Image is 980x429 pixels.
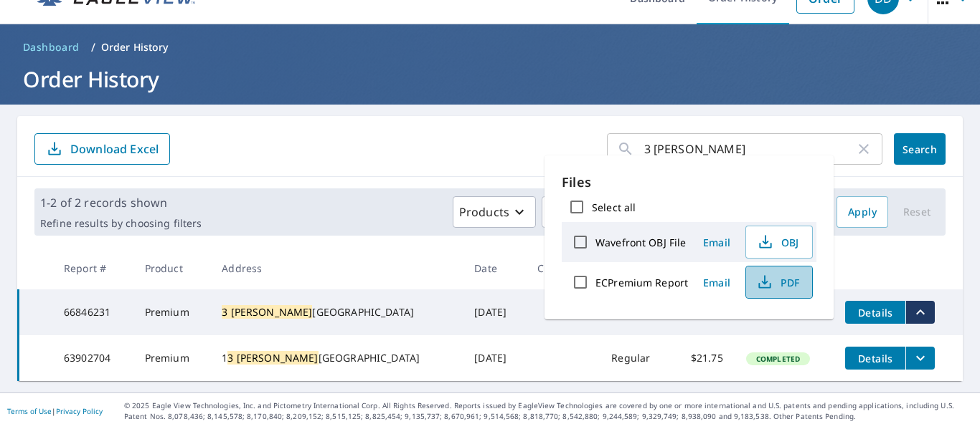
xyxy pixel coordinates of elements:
span: PDF [755,274,801,291]
mark: 3 [PERSON_NAME] [227,351,318,365]
div: [GEOGRAPHIC_DATA] [222,305,451,319]
button: detailsBtn-66846231 [845,301,905,324]
button: Status [542,196,610,228]
th: Claim ID [526,247,600,289]
button: detailsBtn-63902704 [845,347,905,370]
p: Download Excel [70,141,159,157]
button: Apply [837,196,888,228]
span: OBJ [755,233,801,251]
p: © 2025 Eagle View Technologies, Inc. and Pictometry International Corp. All Rights Reserved. Repo... [124,400,973,422]
a: Terms of Use [7,406,52,416]
td: $21.75 [672,335,735,381]
input: Address, Report #, Claim ID, etc. [644,129,855,169]
button: Email [694,231,740,254]
span: Details [854,306,897,319]
mark: 3 [PERSON_NAME] [222,305,312,319]
button: Products [453,196,536,228]
p: Refine results by choosing filters [40,217,202,230]
span: Email [699,236,734,249]
td: Premium [133,289,211,335]
h1: Order History [17,64,963,94]
p: 1-2 of 2 records shown [40,194,202,211]
td: 66846231 [52,289,133,335]
td: 63902704 [52,335,133,381]
th: Product [133,247,211,289]
td: Premium [133,335,211,381]
p: Products [459,203,509,221]
span: Search [905,143,934,156]
label: Wavefront OBJ File [595,236,686,249]
p: Files [562,173,816,192]
button: Email [694,271,740,294]
button: OBJ [745,226,813,259]
button: Download Excel [34,133,170,165]
td: [DATE] [463,289,526,335]
label: Select all [592,201,636,214]
nav: breadcrumb [17,36,963,59]
span: Apply [848,203,877,221]
th: Report # [52,247,133,289]
span: Dashboard [23,40,80,54]
label: ECPremium Report [595,276,688,289]
p: Order History [101,40,169,54]
th: Address [210,247,463,289]
span: Details [854,352,897,365]
a: Privacy Policy [56,406,103,416]
li: / [91,39,95,56]
div: 1 [GEOGRAPHIC_DATA] [222,351,451,365]
button: filesDropdownBtn-66846231 [905,301,935,324]
span: Email [699,276,734,289]
a: Dashboard [17,36,85,59]
span: Completed [748,354,809,364]
td: Regular [600,335,672,381]
td: [DATE] [463,335,526,381]
button: PDF [745,266,813,299]
button: Search [894,133,946,165]
p: | [7,407,103,415]
button: filesDropdownBtn-63902704 [905,347,935,370]
th: Date [463,247,526,289]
